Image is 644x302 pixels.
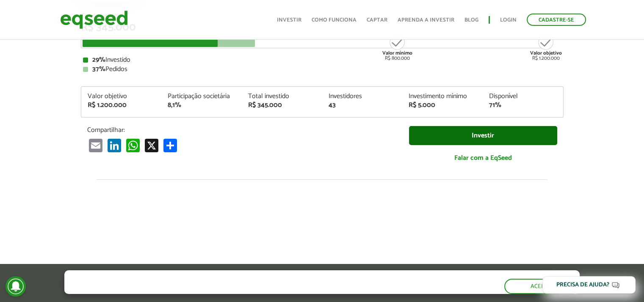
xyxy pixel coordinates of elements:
[124,138,141,152] a: WhatsApp
[504,279,580,294] button: Aceitar
[382,49,412,57] strong: Valor mínimo
[88,102,155,109] div: R$ 1.200.000
[92,63,105,75] strong: 37%
[176,286,274,294] a: política de privacidade e de cookies
[381,34,413,61] div: R$ 800.000
[88,93,155,100] div: Valor objetivo
[83,66,561,73] div: Pedidos
[328,93,396,100] div: Investidores
[143,138,160,152] a: X
[398,17,454,23] a: Aprenda a investir
[248,93,316,100] div: Total investido
[64,270,371,283] h5: O site da EqSeed utiliza cookies para melhorar sua navegação.
[489,93,557,100] div: Disponível
[464,17,478,23] a: Blog
[489,102,557,109] div: 71%
[87,126,396,134] p: Compartilhar:
[367,17,387,23] a: Captar
[409,126,557,145] a: Investir
[168,93,235,100] div: Participação societária
[409,102,476,109] div: R$ 5.000
[409,149,557,167] a: Falar com a EqSeed
[527,14,586,26] a: Cadastre-se
[60,8,128,31] img: EqSeed
[92,54,105,66] strong: 29%
[277,17,301,23] a: Investir
[248,102,316,109] div: R$ 345.000
[312,17,357,23] a: Como funciona
[64,286,371,294] p: Ao clicar em "aceitar", você aceita nossa .
[500,17,517,23] a: Login
[162,138,179,152] a: Compartilhar
[328,102,396,109] div: 43
[168,102,235,109] div: 8,1%
[87,138,104,152] a: Email
[106,138,123,152] a: LinkedIn
[409,93,476,100] div: Investimento mínimo
[530,34,562,61] div: R$ 1.200.000
[83,57,561,63] div: Investido
[530,49,562,57] strong: Valor objetivo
